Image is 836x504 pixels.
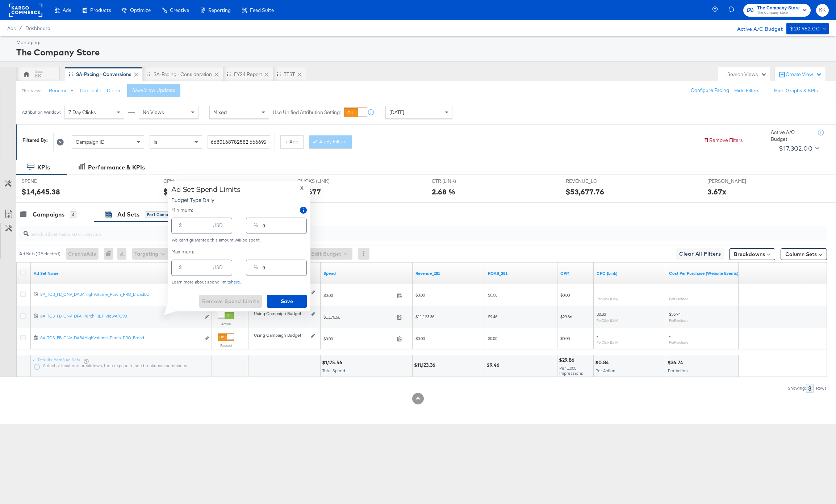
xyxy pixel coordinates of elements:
[7,25,16,31] span: Ads
[208,7,231,13] span: Reporting
[597,340,618,344] sub: Per Click (Link)
[234,71,262,78] div: FY24 Report
[277,72,281,76] div: Drag to reorder tab
[779,143,812,154] div: $17,302.00
[669,270,739,276] a: The average cost for each purchase tracked by your Custom Audience pixel on your website after pe...
[171,280,307,285] div: Learn more about spend limits
[776,143,821,154] button: $17,302.00
[415,292,425,298] span: $0.00
[669,333,670,339] span: -
[566,178,620,185] span: REVENUE_LC
[560,292,570,298] span: $0.00
[146,72,150,76] div: Drag to reorder tab
[68,109,96,115] span: 7 Day Clicks
[210,262,226,276] div: USD
[322,359,344,366] div: $1,175.56
[806,384,814,393] div: 3
[104,248,117,260] div: 0
[707,186,726,197] div: 3.67x
[143,109,164,115] span: No Views
[415,336,425,341] span: $0.00
[218,343,234,348] label: Paused
[323,336,394,341] span: $0.00
[774,87,818,94] button: Hide Graphs & KPIs
[33,210,64,219] div: Campaigns
[22,178,76,185] span: SPEND
[63,7,71,13] span: Ads
[44,84,81,97] button: Rename
[210,220,226,234] div: USD
[254,311,309,316] div: Using Campaign Budget
[251,262,261,276] div: %
[40,291,201,297] div: SA_TCS_FB_CNV_DABAHighVolume_Purch_PRO_BroadLC
[171,207,193,214] label: Minimum:
[208,135,270,149] input: Enter a search term
[488,314,497,319] span: $9.46
[267,295,307,308] button: Save
[16,39,827,46] div: Managing:
[597,290,598,295] span: -
[597,311,606,317] span: $0.83
[323,293,394,298] span: $0.00
[323,314,394,320] span: $1,175.56
[597,270,663,276] a: The average cost for each link click you've received from your ad.
[107,87,122,94] button: Delete
[250,7,274,13] span: Feed Suite
[40,313,201,319] div: SA_TCS_FB_CNV_DPA_Purch_RET_ViewATC90
[560,270,591,276] a: The average cost you've paid to have 1,000 impressions of your ad.
[22,137,48,144] div: Filtered By:
[297,185,307,190] button: X
[254,332,309,338] div: Using Campaign Budget
[560,336,570,341] span: $0.00
[227,72,231,76] div: Drag to reorder tab
[69,72,73,76] div: Drag to reorder tab
[90,7,111,13] span: Products
[40,335,201,343] a: SA_TCS_FB_CNV_DABAHighVolume_Purch_PRO_Broad
[432,178,486,185] span: CTR (LINK)
[76,71,131,78] div: SA-Pacing - Conversions
[595,368,615,373] span: Per Action
[432,186,455,197] div: 2.68 %
[816,386,827,391] div: Rows
[389,109,404,115] span: [DATE]
[486,362,502,369] div: $9.46
[29,224,752,238] input: Search Ad Set Name, ID or Objective
[669,297,688,301] sub: Per Purchase
[251,220,261,234] div: %
[686,84,734,97] button: Configure Pacing
[559,357,577,364] div: $29.86
[757,4,800,12] span: The Company Store
[560,314,572,319] span: $29.86
[595,359,611,366] div: $0.84
[163,178,218,185] span: CPM
[154,71,212,78] div: SA-Pacing - Consideration
[40,313,201,321] a: SA_TCS_FB_CNV_DPA_Purch_RET_ViewATC90
[757,10,800,16] span: The Company Store
[40,335,201,341] div: SA_TCS_FB_CNV_DABAHighVolume_Purch_PRO_Broad
[284,71,295,78] div: TEST
[679,249,721,259] span: Clear All Filters
[415,270,482,276] a: Revenue_281
[34,270,209,276] a: Your Ad Set name.
[819,6,826,14] span: KK
[297,178,352,185] span: CLICKS (LINK)
[597,297,618,301] sub: Per Click (Link)
[597,318,618,323] sub: Per Click (Link)
[40,291,201,299] a: SA_TCS_FB_CNV_DABAHighVolume_Purch_PRO_BroadLC
[816,4,829,17] button: KK
[727,71,767,78] div: Search Views
[19,251,60,257] div: Ad Sets ( 0 Selected)
[730,23,783,34] div: Active A/C Budget
[25,25,50,31] span: Dashboard
[597,333,598,339] span: -
[488,292,497,298] span: $0.00
[668,359,685,366] div: $36.74
[669,340,688,344] sub: Per Purchase
[488,270,555,276] a: ROAS_281
[790,24,820,33] div: $20,962.00
[231,279,241,285] a: here.
[734,87,760,94] button: Hide Filters
[771,129,811,142] div: Active A/C Budget
[171,196,241,203] p: Budget Type: Daily
[22,110,61,115] div: Attribution Window:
